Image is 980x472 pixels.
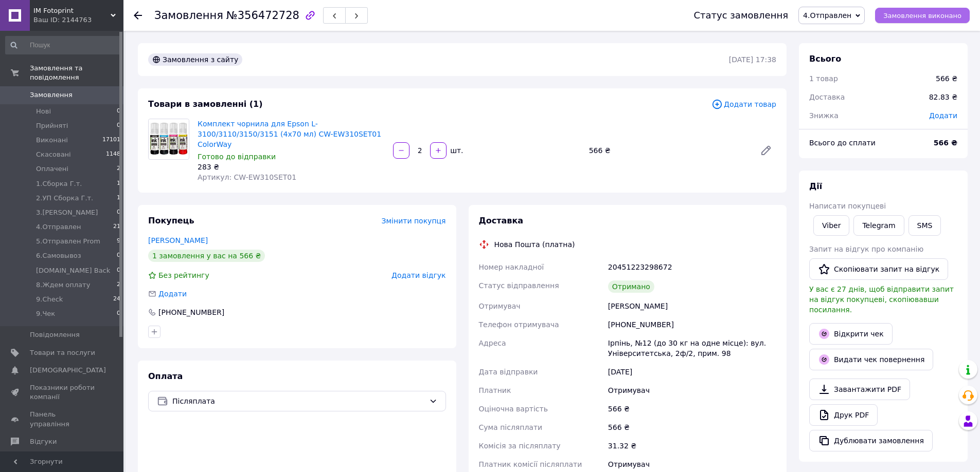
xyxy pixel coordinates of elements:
div: Ваш ID: 2144763 [33,15,123,25]
div: 283 ₴ [198,162,385,172]
button: Дублювати замовлення [809,430,933,451]
span: Доставка [479,216,524,225]
span: №356472728 [226,9,299,22]
span: 24 [113,295,120,304]
span: Телефон отримувача [479,320,559,329]
span: Прийняті [36,121,68,130]
span: Товари в замовленні (1) [148,99,263,109]
div: [PERSON_NAME] [606,297,778,315]
span: Додати товар [711,99,776,110]
button: SMS [908,215,941,236]
span: Платник комісії післяплати [479,460,582,468]
span: 1 товар [809,74,838,83]
span: [DOMAIN_NAME] Back [36,266,110,275]
div: Замовлення з сайту [148,53,242,66]
div: 20451223298672 [606,258,778,276]
span: Оплата [148,371,183,381]
div: Нова Пошта (платна) [492,239,578,250]
span: Дата відправки [479,368,538,376]
span: Знижка [809,111,839,120]
span: Дії [809,181,822,191]
div: [PHONE_NUMBER] [606,315,778,334]
div: 1 замовлення у вас на 566 ₴ [148,250,265,262]
span: [DEMOGRAPHIC_DATA] [30,366,106,375]
span: Отримувач [479,302,521,310]
div: 566 ₴ [585,143,752,158]
div: Повернутися назад [134,10,142,21]
span: Товари та послуги [30,348,95,357]
span: 0 [117,208,120,217]
span: Замовлення виконано [883,12,961,20]
span: Післяплата [172,395,425,407]
span: Всього [809,54,841,64]
div: 82.83 ₴ [923,86,964,108]
span: Платник [479,386,511,394]
div: 566 ₴ [606,400,778,418]
span: 2 [117,164,120,174]
div: шт. [448,145,464,156]
button: Скопіювати запит на відгук [809,258,948,280]
span: Адреса [479,339,506,347]
span: Готово до відправки [198,153,276,161]
span: 4.Отправлен [803,11,851,20]
a: Друк PDF [809,404,878,426]
span: 1.Сборка Г.т. [36,179,82,188]
div: Отримувач [606,381,778,400]
div: [PHONE_NUMBER] [157,307,225,317]
div: 566 ₴ [606,418,778,437]
span: Повідомлення [30,330,80,339]
span: Замовлення [30,90,73,100]
span: 21 [113,222,120,232]
span: 0 [117,107,120,116]
time: [DATE] 17:38 [729,55,776,64]
span: Оціночна вартість [479,405,548,413]
span: Змінити покупця [382,217,446,225]
span: Без рейтингу [158,271,209,279]
span: У вас є 27 днів, щоб відправити запит на відгук покупцеві, скопіювавши посилання. [809,285,954,314]
div: [DATE] [606,363,778,381]
span: Додати відгук [391,271,446,279]
div: Статус замовлення [693,10,788,21]
span: Статус відправлення [479,281,559,290]
span: 1 [117,194,120,203]
span: 17101 [102,136,120,145]
button: Замовлення виконано [875,8,970,23]
span: 5.Отправлен Prom [36,237,100,246]
a: Telegram [853,215,904,236]
span: Замовлення [154,9,223,22]
span: 1 [117,179,120,188]
span: Скасовані [36,150,71,159]
span: 1148 [106,150,120,159]
span: Виконані [36,136,68,145]
img: Комплект чорнила для Epson L-3100/3110/3150/3151 (4х70 мл) CW-EW310SET01 ColorWay [149,119,189,159]
button: Видати чек повернення [809,349,933,370]
a: Редагувати [756,140,776,161]
span: Панель управління [30,410,95,428]
a: Комплект чорнила для Epson L-3100/3110/3150/3151 (4х70 мл) CW-EW310SET01 ColorWay [198,120,381,148]
span: Запит на відгук про компанію [809,245,923,253]
span: Покупець [148,216,194,225]
div: Ірпінь, №12 (до 30 кг на одне місце): вул. Університетська, 2ф/2, прим. 98 [606,334,778,363]
span: Відгуки [30,437,57,446]
span: Додати [158,290,187,298]
span: Додати [929,111,957,120]
span: ІМ Fotoprint [33,6,111,15]
span: Нові [36,107,51,116]
span: 2.УП Сборка Г.т. [36,194,93,203]
span: 4.Отправлен [36,222,81,232]
span: Показники роботи компанії [30,383,95,402]
span: 9.Чек [36,309,55,318]
span: 9 [117,237,120,246]
span: Всього до сплати [809,139,876,147]
span: Артикул: CW-EW310SET01 [198,173,296,181]
span: 9.Check [36,295,63,304]
a: Завантажити PDF [809,379,910,400]
span: Номер накладної [479,263,544,271]
span: 2 [117,280,120,290]
div: 31.32 ₴ [606,437,778,455]
span: 3.[PERSON_NAME] [36,208,98,217]
b: 566 ₴ [934,139,957,147]
input: Пошук [5,36,121,54]
span: Замовлення та повідомлення [30,64,123,82]
a: Відкрити чек [809,323,893,345]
